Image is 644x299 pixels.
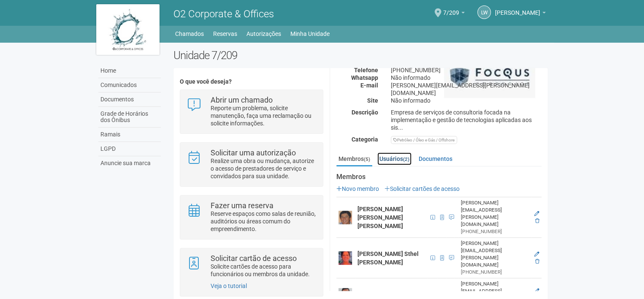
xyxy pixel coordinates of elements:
img: user.png [338,251,352,265]
a: Editar membro [534,251,539,257]
strong: Solicitar cartão de acesso [211,254,297,263]
strong: Whatsapp [351,74,378,81]
strong: [PERSON_NAME] [PERSON_NAME] [PERSON_NAME] [357,206,403,229]
div: [PERSON_NAME][EMAIL_ADDRESS][PERSON_NAME][DOMAIN_NAME] [460,199,528,228]
p: Reporte um problema, solicite manutenção, faça uma reclamação ou solicite informações. [211,104,317,127]
a: [PERSON_NAME] [495,11,546,17]
a: Grade de Horários dos Ônibus [98,107,161,128]
a: Fazer uma reserva Reserve espaços como salas de reunião, auditórios ou áreas comum do empreendime... [187,202,316,233]
strong: Telefone [354,67,378,73]
img: user.png [338,211,352,224]
strong: E-mail [360,82,378,89]
div: Petróleo / Óleo e Gás / Offshore [391,136,457,144]
strong: Site [367,97,378,104]
img: logo.jpg [96,4,160,55]
div: [PHONE_NUMBER] [460,228,528,235]
strong: Solicitar uma autorização [211,148,296,157]
a: Novo membro [336,185,379,192]
a: Ramais [98,128,161,142]
p: Solicite cartões de acesso para funcionários ou membros da unidade. [211,263,317,278]
a: Chamados [175,28,204,40]
a: Reservas [213,28,237,40]
a: Editar membro [534,288,539,294]
div: [PHONE_NUMBER] [460,269,528,276]
strong: Abrir um chamado [211,95,273,104]
strong: Membros [336,173,541,181]
p: Reserve espaços como salas de reunião, auditórios ou áreas comum do empreendimento. [211,210,317,233]
a: Excluir membro [535,258,539,264]
div: [PERSON_NAME][EMAIL_ADDRESS][PERSON_NAME][DOMAIN_NAME] [384,82,548,97]
strong: Fazer uma reserva [211,201,273,210]
a: Membros(5) [336,152,372,166]
a: Editar membro [534,211,539,217]
a: Solicitar cartões de acesso [384,185,460,192]
div: Não informado [384,97,548,104]
a: LGPD [98,142,161,156]
a: Autorizações [246,28,281,40]
span: O2 Corporate & Offices [173,8,274,20]
div: Empresa de serviços de consultoria focada na implementação e gestão de tecnologias aplicadas aos ... [384,109,548,131]
a: Comunicados [98,78,161,92]
a: 7/209 [443,11,465,17]
h2: Unidade 7/209 [173,49,548,62]
a: Minha Unidade [290,28,330,40]
div: Não informado [384,74,548,82]
a: Abrir um chamado Reporte um problema, solicite manutenção, faça uma reclamação ou solicite inform... [187,96,316,127]
a: LW [477,5,491,19]
a: Solicitar cartão de acesso Solicite cartões de acesso para funcionários ou membros da unidade. [187,255,316,278]
p: Realize uma obra ou mudança, autorize o acesso de prestadores de serviço e convidados para sua un... [211,157,317,180]
small: (5) [364,156,370,162]
strong: Categoria [352,136,378,143]
small: (2) [403,156,409,162]
a: Anuncie sua marca [98,156,161,170]
a: Veja o tutorial [211,283,247,289]
div: [PERSON_NAME][EMAIL_ADDRESS][PERSON_NAME][DOMAIN_NAME] [460,240,528,269]
span: Lara Wagner [495,1,540,16]
div: [PHONE_NUMBER] [384,66,548,74]
strong: Descrição [352,109,378,116]
a: Excluir membro [535,218,539,224]
a: Usuários(2) [377,152,411,165]
a: Documentos [417,152,455,165]
h4: O que você deseja? [180,79,323,85]
a: Solicitar uma autorização Realize uma obra ou mudança, autorize o acesso de prestadores de serviç... [187,149,316,180]
strong: [PERSON_NAME] Sthel [PERSON_NAME] [357,250,419,266]
span: 7/209 [443,1,459,16]
a: Home [98,64,161,78]
a: Documentos [98,92,161,107]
